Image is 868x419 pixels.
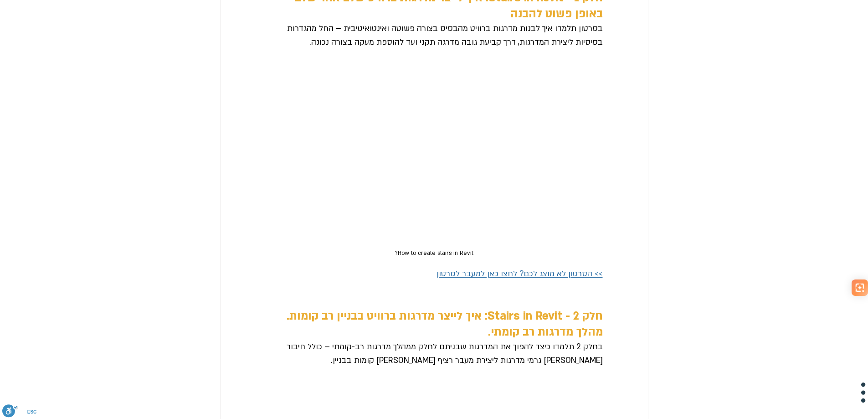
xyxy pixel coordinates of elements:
[395,249,473,257] span: How to create stairs in Revit?
[437,269,603,279] a: >> הסרטון לא מוצג לכם? לחצו כאן למעבר לסרטון
[285,23,603,47] span: בסרטון תלמדו איך לבנות מדרגות ברוויט מהבסיס בצורה פשוטה ואינטואיטיבית – החל מהגדרות בסיסיות ליציר...
[283,309,603,340] span: חלק 2 - Stairs in Revit: איך לייצר מדרגות ברוויט בבניין רב קומות. מהלך מדרגות רב קומתי.
[284,341,603,366] span: בחלק 2 תלמדו כיצד להפוך את המדרגות שבניתם לחלק ממהלך מדרגות רב-קומתי – כולל חיבור [PERSON_NAME] ג...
